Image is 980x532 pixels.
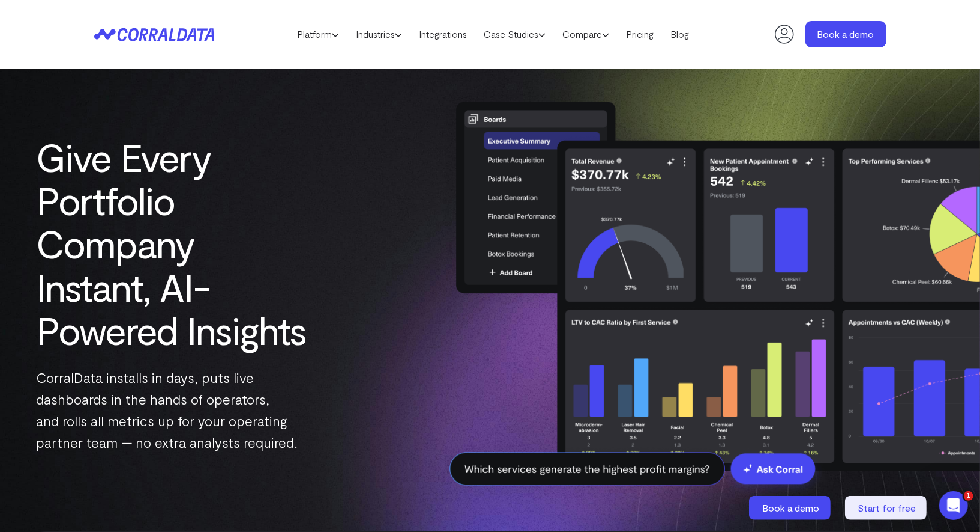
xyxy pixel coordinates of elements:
[36,135,313,352] h1: Give Every Portfolio Company Instant, AI-Powered Insights
[347,25,410,43] a: Industries
[554,25,618,43] a: Compare
[964,491,973,501] span: 1
[805,21,886,47] a: Book a demo
[618,25,662,43] a: Pricing
[845,496,929,520] a: Start for free
[410,25,475,43] a: Integrations
[858,502,916,513] span: Start for free
[662,25,697,43] a: Blog
[939,491,968,520] iframe: Intercom live chat
[289,25,347,43] a: Platform
[763,502,820,513] span: Book a demo
[36,367,313,453] p: CorralData installs in days, puts live dashboards in the hands of operators, and rolls all metric...
[749,496,833,520] a: Book a demo
[475,25,554,43] a: Case Studies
